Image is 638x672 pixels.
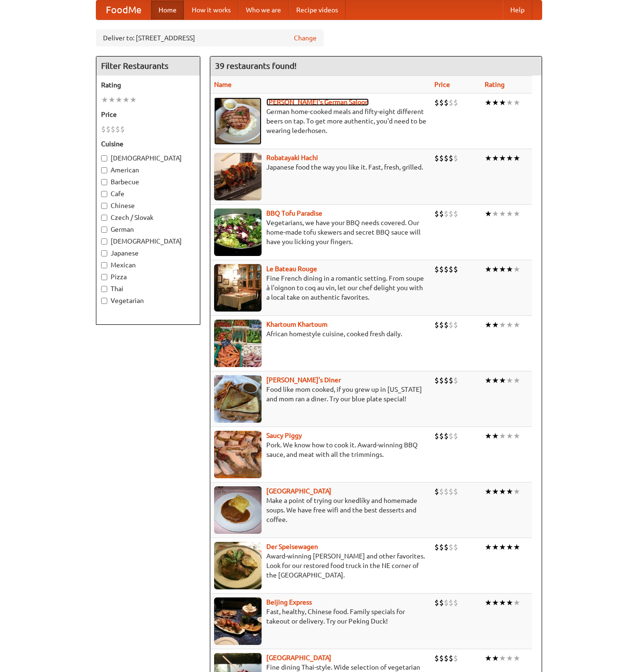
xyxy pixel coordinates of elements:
li: ★ [485,431,492,441]
img: sallys.jpg [214,375,262,423]
img: saucy.jpg [214,431,262,478]
input: Barbecue [101,179,107,185]
img: czechpoint.jpg [214,486,262,534]
li: $ [449,208,453,219]
img: khartoum.jpg [214,320,262,367]
b: [PERSON_NAME]'s Diner [266,376,341,384]
li: $ [439,431,444,441]
input: Czech / Slovak [101,215,107,221]
li: ★ [499,431,506,441]
li: $ [434,320,439,330]
li: ★ [506,375,513,386]
li: ★ [506,597,513,608]
li: ★ [485,542,492,552]
a: [GEOGRAPHIC_DATA] [266,654,331,662]
li: ★ [122,95,130,105]
img: esthers.jpg [214,97,262,145]
ng-pluralize: 39 restaurants found! [215,61,297,70]
li: $ [449,542,453,552]
b: [PERSON_NAME]'s German Saloon [266,98,369,106]
li: $ [449,375,453,386]
p: Food like mom cooked, if you grew up in [US_STATE] and mom ran a diner. Try our blue plate special! [214,385,427,404]
li: ★ [506,486,513,497]
li: ★ [492,375,499,386]
li: ★ [506,653,513,663]
li: ★ [485,653,492,663]
li: ★ [492,431,499,441]
li: ★ [499,320,506,330]
li: $ [115,124,120,134]
input: Pizza [101,274,107,280]
p: Vegetarians, we have your BBQ needs covered. Our home-made tofu skewers and secret BBQ sauce will... [214,218,427,246]
label: Thai [101,284,195,293]
h5: Rating [101,80,195,90]
li: ★ [513,208,520,219]
li: $ [449,153,453,163]
li: ★ [485,375,492,386]
label: Barbecue [101,177,195,187]
li: $ [444,264,449,274]
label: [DEMOGRAPHIC_DATA] [101,237,195,246]
input: Chinese [101,203,107,209]
li: $ [449,597,453,608]
a: Der Speisewagen [266,543,318,550]
b: Khartoum Khartoum [266,321,328,328]
a: BBQ Tofu Paradise [266,209,322,217]
li: $ [444,431,449,441]
li: ★ [499,486,506,497]
li: ★ [492,264,499,274]
p: Award-winning [PERSON_NAME] and other favorites. Look for our restored food truck in the NE corne... [214,551,427,580]
li: ★ [499,542,506,552]
a: Robatayaki Hachi [266,154,318,161]
li: ★ [513,653,520,663]
li: ★ [513,153,520,163]
li: $ [101,124,106,134]
input: American [101,167,107,173]
label: [DEMOGRAPHIC_DATA] [101,153,195,163]
li: $ [439,153,444,163]
li: $ [439,97,444,108]
li: $ [444,97,449,108]
li: $ [439,264,444,274]
img: beijing.jpg [214,597,262,645]
li: $ [439,486,444,497]
li: $ [453,653,458,663]
li: ★ [513,97,520,108]
li: $ [439,597,444,608]
li: $ [444,320,449,330]
li: ★ [492,208,499,219]
input: [DEMOGRAPHIC_DATA] [101,155,107,161]
li: ★ [115,95,122,105]
img: tofuparadise.jpg [214,208,262,256]
a: Home [151,0,184,19]
li: $ [453,264,458,274]
li: $ [453,542,458,552]
a: FoodMe [96,0,151,19]
a: Le Bateau Rouge [266,265,317,273]
p: African homestyle cuisine, cooked fresh daily. [214,329,427,339]
li: ★ [513,597,520,608]
img: speisewagen.jpg [214,542,262,589]
li: $ [434,153,439,163]
li: $ [449,264,453,274]
li: $ [453,208,458,219]
li: ★ [492,597,499,608]
li: $ [434,431,439,441]
li: $ [449,431,453,441]
input: Vegetarian [101,298,107,304]
input: Cafe [101,191,107,197]
li: ★ [513,431,520,441]
p: Fine French dining in a romantic setting. From soupe à l'oignon to coq au vin, let our chef delig... [214,274,427,302]
label: Czech / Slovak [101,213,195,222]
h5: Cuisine [101,139,195,149]
li: $ [449,486,453,497]
a: Change [294,33,317,43]
li: $ [453,320,458,330]
label: Mexican [101,260,195,270]
li: $ [449,653,453,663]
li: ★ [485,320,492,330]
li: ★ [506,542,513,552]
input: Mexican [101,262,107,268]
